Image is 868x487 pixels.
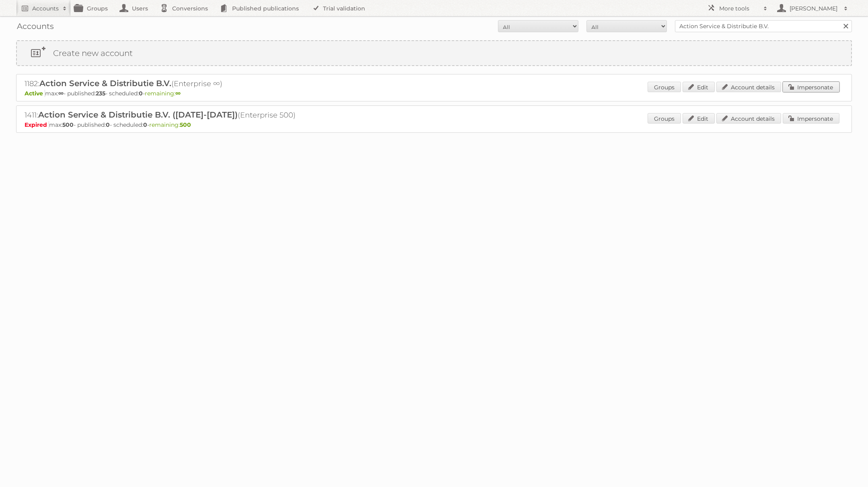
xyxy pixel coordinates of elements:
strong: 0 [106,121,110,128]
a: Edit [683,82,715,92]
strong: 0 [143,121,147,128]
h2: Accounts [32,4,59,12]
strong: 235 [96,90,105,97]
strong: 500 [62,121,74,128]
a: Impersonate [783,82,839,92]
a: Edit [683,113,715,124]
strong: ∞ [175,90,181,97]
strong: ∞ [58,90,64,97]
span: remaining: [149,121,191,128]
span: Action Service & Distributie B.V. ([DATE]-[DATE]) [38,110,238,120]
span: Action Service & Distributie B.V. [39,78,171,88]
strong: 500 [180,121,191,128]
a: Impersonate [783,113,839,124]
a: Groups [648,82,681,92]
strong: 0 [139,90,143,97]
p: max: - published: - scheduled: - [25,90,843,97]
h2: [PERSON_NAME] [788,4,840,12]
h2: 1182: (Enterprise ∞) [25,78,306,89]
a: Create new account [17,41,851,65]
a: Groups [648,113,681,124]
span: Active [25,90,45,97]
h2: More tools [719,4,759,12]
p: max: - published: - scheduled: - [25,121,843,128]
h2: 1411: (Enterprise 500) [25,110,306,120]
a: Account details [716,82,781,92]
span: remaining: [145,90,181,97]
span: Expired [25,121,49,128]
a: Account details [716,113,781,124]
